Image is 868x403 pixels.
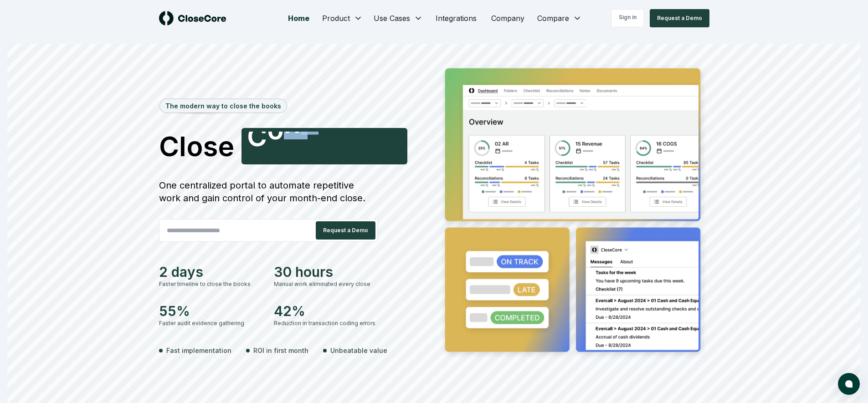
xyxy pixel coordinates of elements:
div: Manual work eliminated every close [274,280,378,288]
div: Faster timeline to close the books [159,280,263,288]
div: 42% [274,303,378,319]
a: Company [484,9,532,27]
button: Request a Demo [316,221,375,240]
span: Compare [537,13,569,24]
span: f [301,105,312,132]
span: Use Cases [374,13,410,24]
div: Faster audit evidence gathering [159,319,263,327]
div: One centralized portal to automate repetitive work and gain control of your month-end close. [159,179,378,204]
button: Product [317,9,368,27]
button: atlas-launcher [838,373,860,395]
div: 2 days [159,264,263,280]
button: Request a Demo [650,9,709,27]
div: The modern way to close the books [160,99,287,112]
span: ROI in first month [253,346,308,355]
a: Sign in [611,9,644,27]
div: 30 hours [274,264,378,280]
span: C [247,122,267,150]
div: Reduction in transaction coding errors [274,319,378,327]
div: 55% [159,303,263,319]
span: o [267,116,284,143]
img: logo [159,11,226,26]
a: Integrations [428,9,484,27]
button: Compare [532,9,587,27]
span: Fast implementation [166,346,231,355]
span: Product [322,13,350,24]
img: Jumbotron [438,62,709,362]
span: Unbeatable value [330,346,387,355]
span: n [284,109,301,137]
span: Close [159,133,234,160]
button: Use Cases [368,9,428,27]
a: Home [281,9,317,27]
